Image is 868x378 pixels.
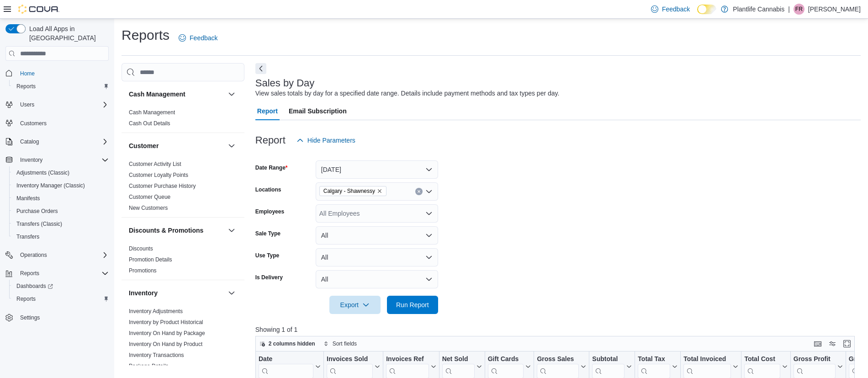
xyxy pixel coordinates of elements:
[9,230,112,243] button: Transfers
[129,194,170,200] a: Customer Queue
[788,4,790,15] p: |
[16,195,40,202] span: Manifests
[9,179,112,192] button: Inventory Manager (Classic)
[16,136,42,147] button: Catalog
[255,89,560,98] div: View sales totals by day for a specified date range. Details include payment methods and tax type...
[257,102,278,120] span: Report
[122,107,244,133] div: Cash Management
[255,208,284,215] label: Employees
[129,267,157,274] a: Promotions
[323,186,375,196] span: Calgary - Shawnessy
[2,98,112,111] button: Users
[226,225,237,236] button: Discounts & Promotions
[9,166,112,179] button: Adjustments (Classic)
[129,205,168,211] a: New Customers
[129,363,169,369] a: Package Details
[20,70,35,77] span: Home
[226,140,237,151] button: Customer
[16,250,109,261] span: Operations
[335,296,375,314] span: Export
[16,169,69,176] span: Adjustments (Classic)
[190,33,217,43] span: Feedback
[16,154,46,165] button: Inventory
[2,267,112,280] button: Reports
[255,230,281,237] label: Sale Type
[129,109,175,116] span: Cash Management
[129,351,184,359] span: Inventory Transactions
[255,325,861,334] p: Showing 1 of 1
[13,281,57,292] a: Dashboards
[175,29,221,47] a: Feedback
[812,338,823,349] button: Keyboard shortcuts
[415,188,423,195] button: Clear input
[13,206,62,217] a: Purchase Orders
[2,249,112,261] button: Operations
[638,355,670,364] div: Total Tax
[129,90,224,99] button: Cash Management
[13,206,109,217] span: Purchase Orders
[827,338,838,349] button: Display options
[20,270,39,277] span: Reports
[16,250,51,261] button: Operations
[16,118,50,129] a: Customers
[13,231,109,242] span: Transfers
[16,99,109,110] span: Users
[129,256,172,263] span: Promotion Details
[316,160,438,179] button: [DATE]
[13,231,43,242] a: Transfers
[425,188,433,195] button: Open list of options
[316,226,438,245] button: All
[13,293,109,304] span: Reports
[377,188,382,194] button: Remove Calgary - Shawnessy from selection in this group
[592,355,625,364] div: Subtotal
[319,186,386,196] span: Calgary - Shawnessy
[16,136,109,147] span: Catalog
[13,193,43,204] a: Manifests
[2,154,112,166] button: Inventory
[329,296,381,314] button: Export
[795,4,803,15] span: FR
[20,138,39,145] span: Catalog
[129,330,205,337] span: Inventory On Hand by Package
[537,355,579,364] div: Gross Sales
[16,220,62,228] span: Transfers (Classic)
[269,340,315,347] span: 2 columns hidden
[255,63,266,74] button: Next
[13,167,109,178] span: Adjustments (Classic)
[662,5,690,14] span: Feedback
[396,300,429,309] span: Run Report
[255,135,286,146] h3: Report
[794,4,804,15] div: Faye Rawcliffe
[9,192,112,205] button: Manifests
[697,5,716,14] input: Dark Mode
[129,90,185,99] h3: Cash Management
[255,78,315,89] h3: Sales by Day
[16,117,109,129] span: Customers
[255,252,279,259] label: Use Type
[20,120,47,127] span: Customers
[20,251,47,259] span: Operations
[744,355,780,364] div: Total Cost
[129,319,203,326] span: Inventory by Product Historical
[13,218,109,229] span: Transfers (Classic)
[16,268,43,279] button: Reports
[9,218,112,230] button: Transfers (Classic)
[129,341,202,347] a: Inventory On Hand by Product
[26,24,109,43] span: Load All Apps in [GEOGRAPHIC_DATA]
[129,120,170,127] a: Cash Out Details
[226,287,237,298] button: Inventory
[16,68,38,79] a: Home
[226,89,237,100] button: Cash Management
[16,67,109,79] span: Home
[9,293,112,305] button: Reports
[425,210,433,217] button: Open list of options
[387,296,438,314] button: Run Report
[256,338,319,349] button: 2 columns hidden
[316,270,438,288] button: All
[129,226,224,235] button: Discounts & Promotions
[129,226,203,235] h3: Discounts & Promotions
[129,245,153,252] a: Discounts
